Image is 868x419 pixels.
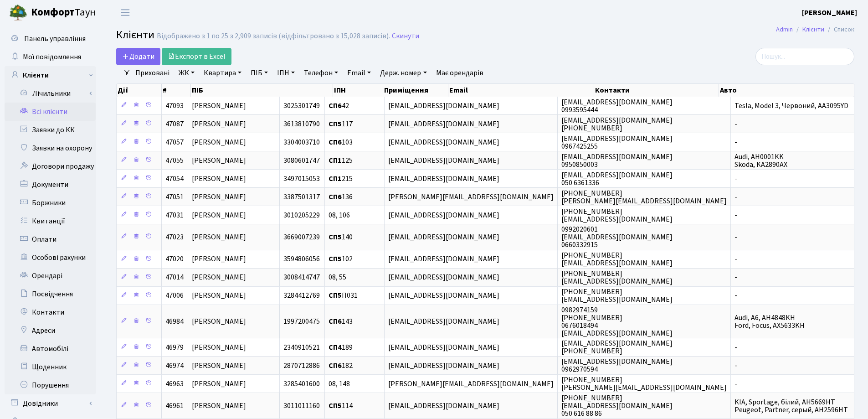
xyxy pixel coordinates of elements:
[329,254,353,264] span: 102
[561,250,673,268] span: [PHONE_NUMBER] [EMAIL_ADDRESS][DOMAIN_NAME]
[329,119,342,129] b: СП5
[9,4,27,22] img: logo.png
[116,48,160,65] a: Додати
[594,84,719,97] th: Контакти
[388,291,499,301] span: [EMAIL_ADDRESS][DOMAIN_NAME]
[561,188,727,206] span: [PHONE_NUMBER] [PERSON_NAME][EMAIL_ADDRESS][DOMAIN_NAME]
[5,30,96,48] a: Панель управління
[561,269,673,286] span: [PHONE_NUMBER] [EMAIL_ADDRESS][DOMAIN_NAME]
[283,342,320,352] span: 2340910521
[165,291,184,301] span: 47006
[192,119,246,129] span: [PERSON_NAME]
[561,115,673,133] span: [EMAIL_ADDRESS][DOMAIN_NAME] [PHONE_NUMBER]
[432,65,487,81] a: Має орендарів
[165,232,184,242] span: 47023
[734,137,737,147] span: -
[247,65,272,81] a: ПІБ
[165,101,184,111] span: 47093
[734,397,848,415] span: KIA, Sportage, білий, AH5669HT Peugeot, Partner, серый, AH2596HT
[329,232,353,242] span: 140
[561,287,673,305] span: [PHONE_NUMBER] [EMAIL_ADDRESS][DOMAIN_NAME]
[329,101,342,111] b: СП6
[329,379,350,389] span: 08, 148
[388,174,499,184] span: [EMAIL_ADDRESS][DOMAIN_NAME]
[734,152,787,170] span: Audi, AH0001KK Skoda, KA2890AX
[192,316,246,326] span: [PERSON_NAME]
[388,316,499,326] span: [EMAIL_ADDRESS][DOMAIN_NAME]
[165,342,184,352] span: 46979
[5,285,96,303] a: Посвідчення
[132,65,173,81] a: Приховані
[561,338,673,356] span: [EMAIL_ADDRESS][DOMAIN_NAME] [PHONE_NUMBER]
[448,84,594,97] th: Email
[165,273,184,283] span: 47014
[388,210,499,220] span: [EMAIL_ADDRESS][DOMAIN_NAME]
[719,84,854,97] th: Авто
[23,52,81,62] span: Мої повідомлення
[388,342,499,352] span: [EMAIL_ADDRESS][DOMAIN_NAME]
[329,155,353,166] span: 125
[192,101,246,111] span: [PERSON_NAME]
[329,232,342,242] b: СП5
[329,316,342,326] b: СП6
[192,155,246,166] span: [PERSON_NAME]
[561,357,673,374] span: [EMAIL_ADDRESS][DOMAIN_NAME] 0962970594
[165,254,184,264] span: 47020
[283,379,320,389] span: 3285401600
[162,84,191,97] th: #
[5,267,96,285] a: Орендарі
[165,137,184,147] span: 47057
[5,321,96,340] a: Адреси
[329,342,342,352] b: СП4
[5,358,96,376] a: Щоденник
[162,48,231,65] a: Експорт в Excel
[329,174,353,184] span: 215
[734,273,737,283] span: -
[165,210,184,220] span: 47031
[165,316,184,326] span: 46984
[344,65,375,81] a: Email
[31,5,75,20] b: Комфорт
[5,48,96,66] a: Мої повідомлення
[5,230,96,248] a: Оплати
[283,254,320,264] span: 3594806056
[5,139,96,157] a: Заявки на охорону
[329,361,342,371] b: СП6
[561,97,673,115] span: [EMAIL_ADDRESS][DOMAIN_NAME] 0993595444
[283,210,320,220] span: 3010205229
[561,375,727,393] span: [PHONE_NUMBER] [PERSON_NAME][EMAIL_ADDRESS][DOMAIN_NAME]
[734,119,737,129] span: -
[329,401,353,411] span: 114
[388,254,499,264] span: [EMAIL_ADDRESS][DOMAIN_NAME]
[5,194,96,212] a: Боржники
[734,232,737,242] span: -
[283,273,320,283] span: 3008414747
[383,84,448,97] th: Приміщення
[5,121,96,139] a: Заявки до КК
[388,155,499,166] span: [EMAIL_ADDRESS][DOMAIN_NAME]
[561,134,673,151] span: [EMAIL_ADDRESS][DOMAIN_NAME] 0967425255
[114,5,137,20] button: Переключити навігацію
[192,192,246,202] span: [PERSON_NAME]
[388,137,499,147] span: [EMAIL_ADDRESS][DOMAIN_NAME]
[762,20,868,39] nav: breadcrumb
[561,170,673,188] span: [EMAIL_ADDRESS][DOMAIN_NAME] 050 6361336
[329,119,353,129] span: 117
[734,361,737,371] span: -
[329,174,342,184] b: СП1
[24,34,86,44] span: Панель управління
[283,119,320,129] span: 3613810790
[802,7,857,18] a: [PERSON_NAME]
[192,379,246,389] span: [PERSON_NAME]
[329,342,353,352] span: 189
[329,291,342,301] b: СП5
[329,316,353,326] span: 143
[192,232,246,242] span: [PERSON_NAME]
[192,210,246,220] span: [PERSON_NAME]
[329,101,349,111] span: 42
[755,48,854,65] input: Пошук...
[329,192,342,202] b: СП6
[388,119,499,129] span: [EMAIL_ADDRESS][DOMAIN_NAME]
[283,316,320,326] span: 1997200475
[5,212,96,230] a: Квитанції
